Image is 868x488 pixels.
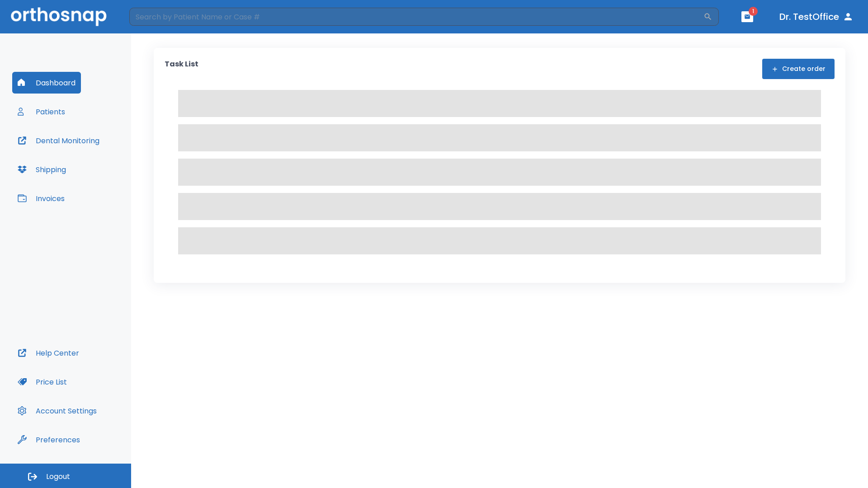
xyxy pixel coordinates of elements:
p: Task List [165,59,198,79]
button: Shipping [12,159,71,180]
input: Search by Patient Name or Case # [129,8,703,26]
button: Price List [12,371,72,393]
span: Logout [46,472,70,482]
button: Account Settings [12,400,102,422]
button: Help Center [12,342,85,364]
button: Patients [12,101,71,122]
button: Dashboard [12,72,81,94]
button: Dr. TestOffice [776,9,857,25]
button: Create order [762,59,835,79]
button: Invoices [12,188,70,209]
button: Dental Monitoring [12,130,105,151]
button: Preferences [12,429,85,450]
img: Orthosnap [11,7,107,26]
span: 1 [749,7,758,16]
